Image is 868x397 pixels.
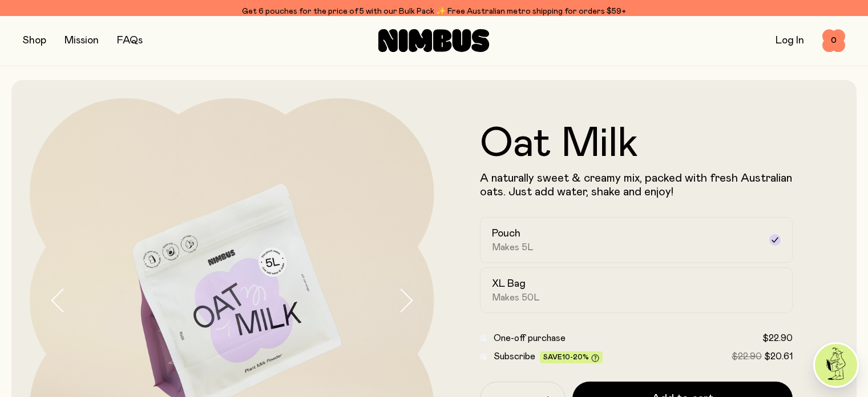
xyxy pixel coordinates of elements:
span: Makes 50L [492,292,540,303]
button: 0 [822,29,845,52]
a: Mission [64,35,99,46]
span: $22.90 [732,352,762,361]
h2: Pouch [492,227,520,240]
a: Log In [776,35,804,46]
img: agent [815,344,857,386]
h1: Oat Milk [480,123,793,165]
span: Save [543,354,599,362]
p: A naturally sweet & creamy mix, packed with fresh Australian oats. Just add water, shake and enjoy! [480,171,793,199]
span: $20.61 [764,352,793,361]
a: FAQs [117,35,143,46]
span: Subscribe [494,352,535,361]
div: Get 6 pouches for the price of 5 with our Bulk Pack ✨ Free Australian metro shipping for orders $59+ [23,5,845,18]
span: 10-20% [562,354,589,360]
span: $22.90 [762,334,793,343]
h2: XL Bag [492,277,526,291]
span: One-off purchase [494,334,566,343]
span: Makes 5L [492,242,534,253]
